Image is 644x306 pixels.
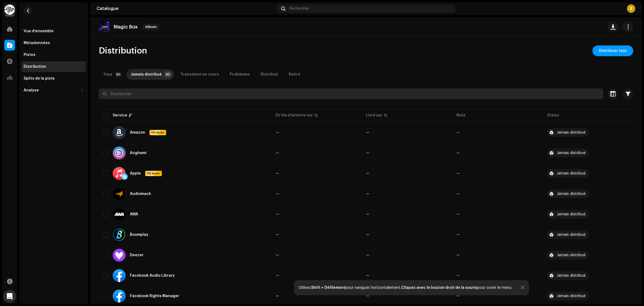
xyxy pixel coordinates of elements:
div: Analyse [24,88,39,92]
span: HD Audio [150,131,166,134]
span: — [276,172,279,175]
span: — [366,294,369,298]
div: Catalogue [97,6,275,11]
div: Jamais distribué [557,131,586,134]
div: Jamais distribué [557,274,586,277]
span: — [276,192,279,196]
div: Amazon [130,131,145,134]
div: Facebook Rights Manager [130,294,179,298]
span: — [366,212,369,216]
span: — [276,151,279,155]
div: Deezer [130,253,144,257]
re-a-table-badge: — [456,151,460,155]
div: Jamais distribué [557,294,586,298]
span: — [276,294,279,298]
re-m-nav-item: Métadonnées [21,38,86,48]
span: — [276,253,279,257]
div: Splits de la piste [24,76,55,81]
div: Boomplay [130,233,148,237]
div: Traitement en cours [180,69,219,80]
span: — [366,274,369,277]
div: Problèmes [230,69,250,80]
div: Retiré [289,69,300,80]
span: — [276,131,279,134]
re-m-nav-item: Distribution [21,61,86,72]
div: Métadonnées [24,41,50,45]
div: Livré sur [366,113,382,118]
div: Audiomack [130,192,151,196]
div: Distribution [24,65,46,69]
div: Vue d'ensemble [24,29,54,33]
div: Open Intercom Messenger [3,290,16,303]
div: Anghami [130,151,147,155]
re-a-table-badge: — [456,253,460,257]
strong: Cliquez avec le bouton droit de la souris [401,286,477,290]
div: Jamais distribué [557,172,586,175]
re-a-table-badge: — [456,274,460,277]
div: Service [113,113,127,118]
div: En file d'attente sur [276,113,313,118]
span: — [366,131,369,134]
re-a-table-badge: — [456,131,460,134]
span: — [366,192,369,196]
div: Jamais distribué [557,192,586,196]
input: Rechercher [99,88,603,99]
span: — [366,151,369,155]
span: — [276,233,279,237]
re-m-nav-item: Vue d'ensemble [21,26,86,37]
re-a-table-badge: — [456,172,460,175]
img: 0f74c21f-6d1c-4dbc-9196-dbddad53419e [4,4,15,15]
span: — [366,172,369,175]
div: Utilisez pour naviguer horizontalement. pour ouvrir le menu. [299,286,512,290]
p-badge: 30 [114,71,122,78]
div: Distribué [261,69,278,80]
re-a-table-badge: — [456,233,460,237]
img: 3793d063-f8b8-476a-b8f4-d7206e68c5d9 [99,22,109,32]
strong: Shift + Défilement [311,286,345,290]
div: Jamais distribué [557,151,586,155]
div: Apple [130,172,141,175]
span: Distribution [99,45,147,56]
re-m-nav-dropdown: Analyse [21,85,86,96]
span: — [366,253,369,257]
re-a-table-badge: — [456,294,460,298]
p: Magic Box [114,24,138,30]
span: Album [142,24,160,30]
span: — [276,212,279,216]
span: HD Audio [146,172,161,175]
div: Jamais distribué [557,233,586,237]
span: — [366,233,369,237]
span: Rechercher [290,6,309,11]
div: AWA [130,212,138,216]
re-a-table-badge: — [456,192,460,196]
re-m-nav-item: Pistes [21,49,86,60]
p-badge: 30 [164,71,172,78]
div: Jamais distribué [131,69,162,80]
re-m-nav-item: Splits de la piste [21,73,86,84]
span: — [276,274,279,277]
re-a-table-badge: — [456,212,460,216]
div: Tous [103,69,112,80]
div: Pistes [24,53,35,57]
div: Jamais distribué [557,212,586,216]
div: Facebook Audio Library [130,274,175,277]
div: Jamais distribué [557,253,586,257]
